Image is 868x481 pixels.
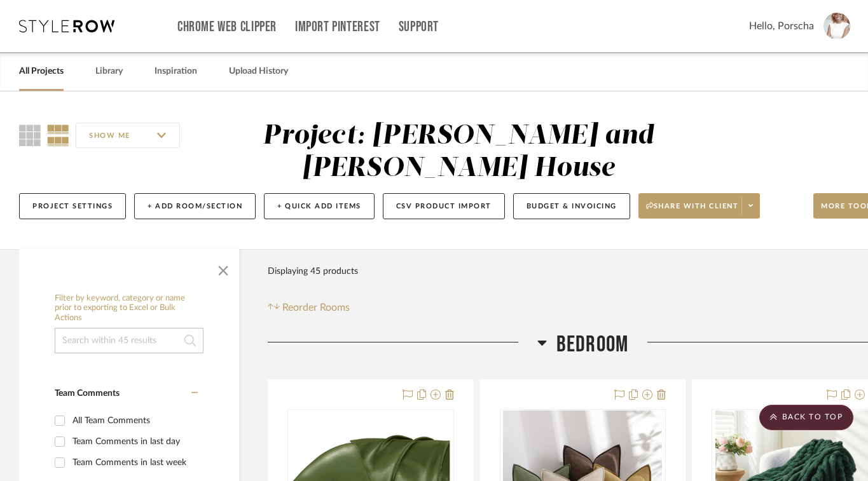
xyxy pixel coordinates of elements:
a: All Projects [19,63,64,80]
h6: Filter by keyword, category or name prior to exporting to Excel or Bulk Actions [55,294,203,323]
a: Support [399,22,439,32]
div: Team Comments in last day [72,431,195,452]
span: Team Comments [55,389,120,398]
a: Inspiration [155,63,197,80]
a: Upload History [229,63,288,80]
scroll-to-top-button: BACK TO TOP [759,405,853,430]
span: Hello, Porscha [749,18,814,34]
button: Close [210,255,236,281]
button: Budget & Invoicing [513,193,630,219]
span: Reorder Rooms [282,300,350,315]
button: + Quick Add Items [264,193,375,219]
button: + Add Room/Section [134,193,256,219]
img: avatar [823,13,850,39]
a: Library [95,63,123,80]
a: Chrome Web Clipper [177,22,277,32]
a: Import Pinterest [295,22,380,32]
div: Project: [PERSON_NAME] and [PERSON_NAME] House [263,123,654,182]
button: Share with client [638,193,761,219]
button: CSV Product Import [383,193,505,219]
div: Displaying 45 products [268,259,358,284]
span: Bedroom [556,331,628,358]
input: Search within 45 results [55,328,203,353]
button: Project Settings [19,193,126,219]
span: Share with client [646,201,739,220]
div: Team Comments in last week [72,452,195,473]
button: Reorder Rooms [268,300,350,315]
div: All Team Comments [72,410,195,431]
